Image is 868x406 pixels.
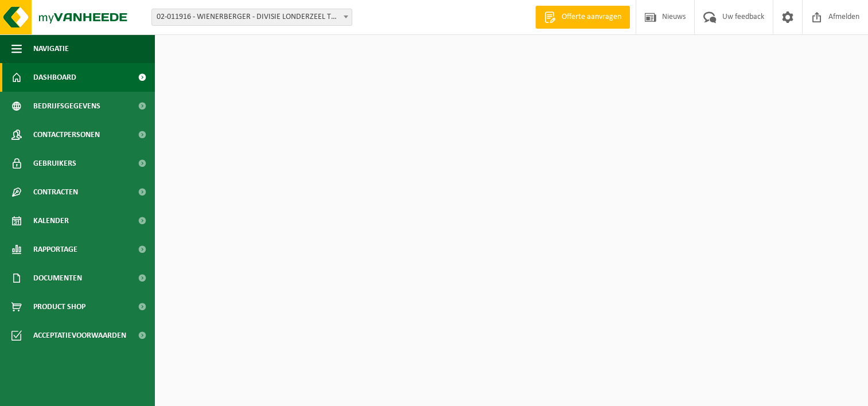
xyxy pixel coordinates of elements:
a: Offerte aanvragen [535,6,630,29]
span: Documenten [33,264,82,292]
span: Contactpersonen [33,120,100,149]
span: Gebruikers [33,149,76,178]
span: Offerte aanvragen [559,11,624,23]
span: 02-011916 - WIENERBERGER - DIVISIE LONDERZEEL TOONZAAL - BREENDONK [152,9,352,25]
span: Navigatie [33,34,69,63]
span: Contracten [33,178,78,206]
span: Rapportage [33,235,77,264]
span: Acceptatievoorwaarden [33,321,126,350]
span: 02-011916 - WIENERBERGER - DIVISIE LONDERZEEL TOONZAAL - BREENDONK [151,9,352,26]
span: Kalender [33,206,69,235]
span: Product Shop [33,292,85,321]
span: Dashboard [33,63,76,92]
span: Bedrijfsgegevens [33,92,100,120]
